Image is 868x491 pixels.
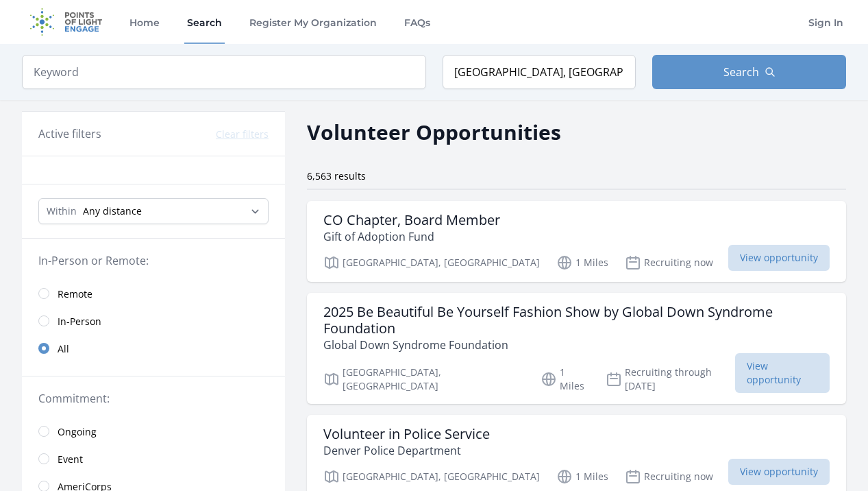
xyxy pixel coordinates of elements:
[216,128,269,141] button: Clear filters
[22,55,426,89] input: Keyword
[307,201,846,282] a: CO Chapter, Board Member Gift of Adoption Fund [GEOGRAPHIC_DATA], [GEOGRAPHIC_DATA] 1 Miles Recru...
[556,254,608,271] p: 1 Miles
[22,280,285,307] a: Remote
[22,335,285,362] a: All
[22,445,285,472] a: Event
[443,55,636,89] input: Location
[38,198,269,224] select: Search Radius
[22,418,285,445] a: Ongoing
[625,254,713,271] p: Recruiting now
[307,117,561,147] h2: Volunteer Opportunities
[58,425,97,439] span: Ongoing
[58,315,101,328] span: In-Person
[323,366,524,393] p: [GEOGRAPHIC_DATA], [GEOGRAPHIC_DATA]
[728,459,830,485] span: View opportunity
[307,169,366,182] span: 6,563 results
[728,245,830,271] span: View opportunity
[556,468,608,485] p: 1 Miles
[606,366,735,393] p: Recruiting through [DATE]
[22,307,285,335] a: In-Person
[652,55,846,89] button: Search
[323,468,540,485] p: [GEOGRAPHIC_DATA], [GEOGRAPHIC_DATA]
[38,390,269,407] legend: Commitment:
[323,426,490,442] h3: Volunteer in Police Service
[58,342,69,356] span: All
[625,468,713,485] p: Recruiting now
[723,64,759,80] span: Search
[38,125,101,142] h3: Active filters
[38,252,269,269] legend: In-Person or Remote:
[307,293,846,404] a: 2025 Be Beautiful Be Yourself Fashion Show by Global Down Syndrome Foundation Global Down Syndrom...
[323,337,830,353] p: Global Down Syndrome Foundation
[541,366,589,393] p: 1 Miles
[323,442,490,459] p: Denver Police Department
[323,212,500,228] h3: CO Chapter, Board Member
[323,304,830,337] h3: 2025 Be Beautiful Be Yourself Fashion Show by Global Down Syndrome Foundation
[323,228,500,245] p: Gift of Adoption Fund
[735,353,830,393] span: View opportunity
[58,287,92,301] span: Remote
[58,453,83,466] span: Event
[323,254,540,271] p: [GEOGRAPHIC_DATA], [GEOGRAPHIC_DATA]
